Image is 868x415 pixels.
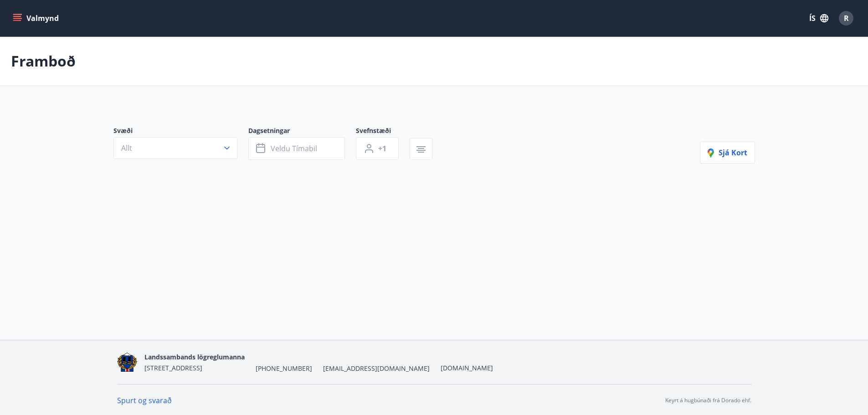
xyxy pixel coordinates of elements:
a: Spurt og svarað [117,395,172,405]
p: Framboð [11,51,76,71]
span: Veldu tímabil [271,143,317,154]
span: Svefnstæði [356,126,410,137]
span: R [844,13,849,23]
span: Sjá kort [708,148,747,158]
span: Landssambands lögreglumanna [144,353,245,361]
button: R [835,7,857,29]
a: [DOMAIN_NAME] [441,364,493,372]
p: Keyrt á hugbúnaði frá Dorado ehf. [665,396,751,405]
button: ÍS [804,10,833,26]
img: 1cqKbADZNYZ4wXUG0EC2JmCwhQh0Y6EN22Kw4FTY.png [117,353,138,372]
span: +1 [378,143,386,154]
span: [STREET_ADDRESS] [144,364,202,372]
span: [PHONE_NUMBER] [256,364,312,373]
button: Sjá kort [700,142,755,164]
button: +1 [356,137,399,160]
button: Allt [113,137,237,159]
span: [EMAIL_ADDRESS][DOMAIN_NAME] [323,364,430,373]
span: Svæði [113,126,248,137]
span: Dagsetningar [248,126,356,137]
span: Allt [121,143,132,153]
button: Veldu tímabil [248,137,345,160]
button: menu [11,10,62,26]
